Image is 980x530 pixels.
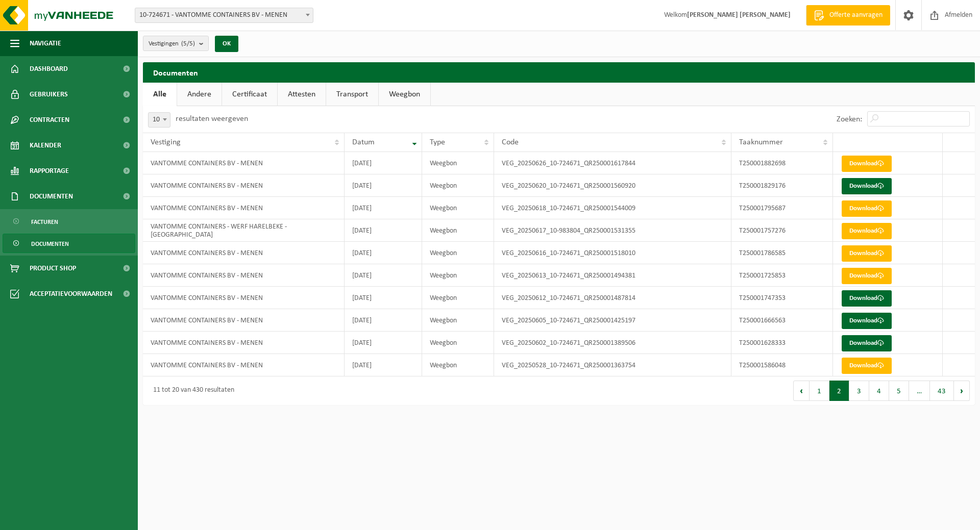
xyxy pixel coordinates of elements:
[326,83,378,106] a: Transport
[30,31,61,56] span: Navigatie
[842,200,892,217] a: Download
[806,5,890,26] a: Offerte aanvragen
[379,83,430,106] a: Weegbon
[494,354,732,376] td: VEG_20250528_10-724671_QR250001363754
[793,381,810,401] button: Previous
[345,332,422,354] td: [DATE]
[422,332,494,354] td: Weegbon
[345,242,422,264] td: [DATE]
[345,174,422,197] td: [DATE]
[345,264,422,287] td: [DATE]
[143,83,177,106] a: Alle
[181,40,195,47] count: (5/5)
[494,287,732,309] td: VEG_20250612_10-724671_QR250001487814
[430,138,445,146] span: Type
[842,290,892,307] a: Download
[352,138,375,146] span: Datum
[422,354,494,376] td: Weegbon
[731,332,833,354] td: T250001628333
[149,113,170,127] span: 10
[30,107,69,133] span: Contracten
[842,358,892,374] a: Download
[842,178,892,194] a: Download
[909,381,930,401] span: …
[842,156,892,172] a: Download
[422,197,494,219] td: Weegbon
[494,242,732,264] td: VEG_20250616_10-724671_QR250001518010
[143,264,345,287] td: VANTOMME CONTAINERS BV - MENEN
[502,138,519,146] span: Code
[30,82,68,107] span: Gebruikers
[143,62,975,82] h2: Documenten
[731,264,833,287] td: T250001725853
[345,354,422,376] td: [DATE]
[143,197,345,219] td: VANTOMME CONTAINERS BV - MENEN
[494,332,732,354] td: VEG_20250602_10-724671_QR250001389506
[148,112,170,128] span: 10
[889,381,909,401] button: 5
[842,268,892,284] a: Download
[494,197,732,219] td: VEG_20250618_10-724671_QR250001544009
[143,332,345,354] td: VANTOMME CONTAINERS BV - MENEN
[345,219,422,242] td: [DATE]
[731,197,833,219] td: T250001795687
[151,138,181,146] span: Vestiging
[869,381,889,401] button: 4
[422,287,494,309] td: Weegbon
[494,219,732,242] td: VEG_20250617_10-983804_QR250001531355
[176,115,248,123] label: resultaten weergeven
[143,309,345,332] td: VANTOMME CONTAINERS BV - MENEN
[731,174,833,197] td: T250001829176
[30,281,112,307] span: Acceptatievoorwaarden
[345,197,422,219] td: [DATE]
[829,381,849,401] button: 2
[135,8,313,22] span: 10-724671 - VANTOMME CONTAINERS BV - MENEN
[837,115,862,123] label: Zoeken:
[731,219,833,242] td: T250001757276
[842,313,892,329] a: Download
[494,152,732,174] td: VEG_20250626_10-724671_QR250001617844
[143,242,345,264] td: VANTOMME CONTAINERS BV - MENEN
[494,174,732,197] td: VEG_20250620_10-724671_QR250001560920
[422,152,494,174] td: Weegbon
[177,83,222,106] a: Andere
[135,8,313,23] span: 10-724671 - VANTOMME CONTAINERS BV - MENEN
[731,354,833,376] td: T250001586048
[149,36,195,52] span: Vestigingen
[3,212,135,231] a: Facturen
[494,264,732,287] td: VEG_20250613_10-724671_QR250001494381
[215,36,238,52] button: OK
[345,309,422,332] td: [DATE]
[842,223,892,239] a: Download
[143,36,209,51] button: Vestigingen(5/5)
[278,83,326,106] a: Attesten
[30,56,68,82] span: Dashboard
[954,381,970,401] button: Next
[842,335,892,351] a: Download
[422,264,494,287] td: Weegbon
[422,219,494,242] td: Weegbon
[148,382,234,400] div: 11 tot 20 van 430 resultaten
[731,309,833,332] td: T250001666563
[422,174,494,197] td: Weegbon
[849,381,869,401] button: 3
[731,152,833,174] td: T250001882698
[31,212,58,232] span: Facturen
[930,381,954,401] button: 43
[3,234,135,253] a: Documenten
[422,309,494,332] td: Weegbon
[143,174,345,197] td: VANTOMME CONTAINERS BV - MENEN
[731,242,833,264] td: T250001786585
[345,287,422,309] td: [DATE]
[30,184,73,209] span: Documenten
[30,133,61,158] span: Kalender
[30,158,69,184] span: Rapportage
[143,287,345,309] td: VANTOMME CONTAINERS BV - MENEN
[827,10,885,20] span: Offerte aanvragen
[143,219,345,242] td: VANTOMME CONTAINERS - WERF HARELBEKE - [GEOGRAPHIC_DATA]
[842,245,892,262] a: Download
[143,152,345,174] td: VANTOMME CONTAINERS BV - MENEN
[422,242,494,264] td: Weegbon
[31,234,69,254] span: Documenten
[810,381,829,401] button: 1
